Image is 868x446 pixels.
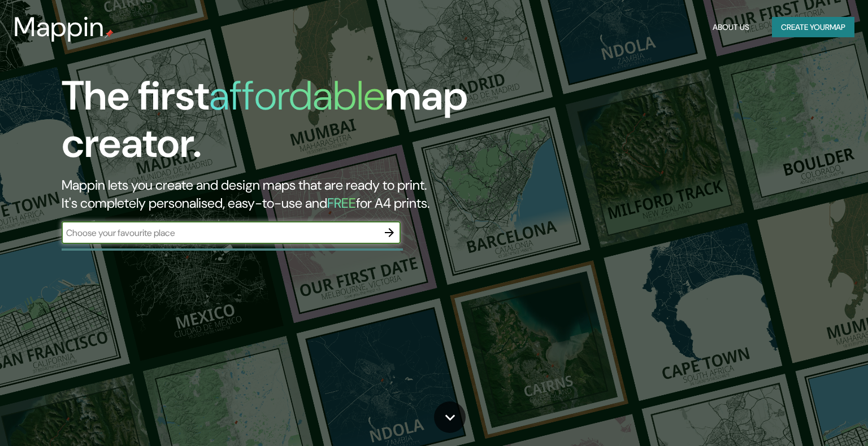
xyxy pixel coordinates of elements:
[62,72,496,176] h1: The first map creator.
[105,29,114,38] img: mappin-pin
[62,176,496,212] h2: Mappin lets you create and design maps that are ready to print. It's completely personalised, eas...
[14,11,105,43] h3: Mappin
[62,226,378,239] input: Choose your favourite place
[327,194,356,212] h5: FREE
[209,69,385,122] h1: affordable
[708,17,754,38] button: About Us
[772,17,854,38] button: Create yourmap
